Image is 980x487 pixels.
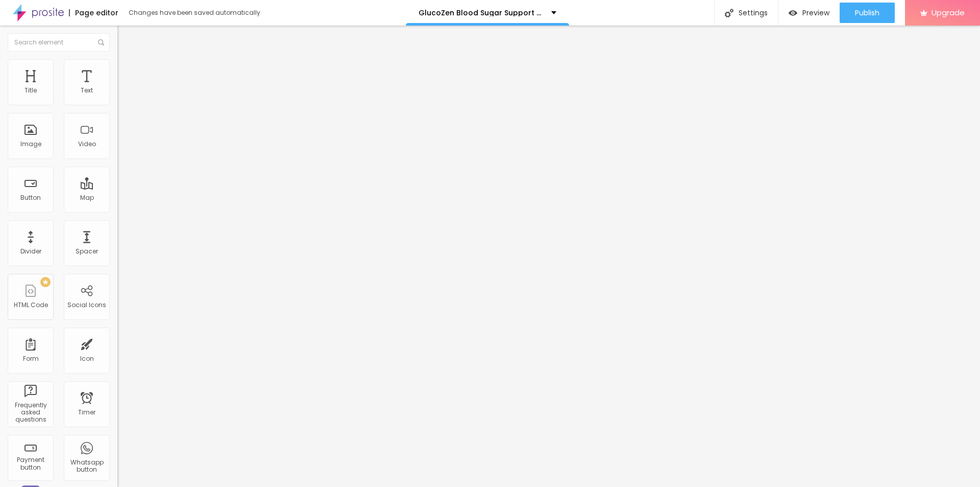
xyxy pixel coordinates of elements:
span: Publish [855,9,879,17]
button: Publish [840,3,895,23]
div: Payment button [10,456,51,471]
button: Preview [778,3,840,23]
div: Timer [78,409,95,416]
div: Frequently asked questions [10,402,51,424]
div: Whatsapp button [66,459,107,474]
div: Spacer [76,248,98,255]
span: Upgrade [932,8,965,17]
img: Icone [98,39,104,45]
div: Changes have been saved automatically [129,10,260,16]
div: Video [78,141,96,148]
div: Text [81,87,93,94]
div: Form [23,355,39,362]
div: Image [20,141,41,148]
div: Social Icons [67,302,106,309]
div: Divider [20,248,41,255]
img: view-1.svg [789,9,797,17]
div: Map [80,194,94,201]
p: GlucoZen Blood Sugar Support UK Reviews [419,9,544,16]
div: HTML Code [14,302,48,309]
span: Preview [802,9,829,17]
img: Icone [725,9,733,17]
div: Page editor [69,9,118,16]
div: Icon [80,355,94,362]
div: Button [20,194,41,201]
div: Title [24,87,37,94]
input: Search element [8,33,110,52]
